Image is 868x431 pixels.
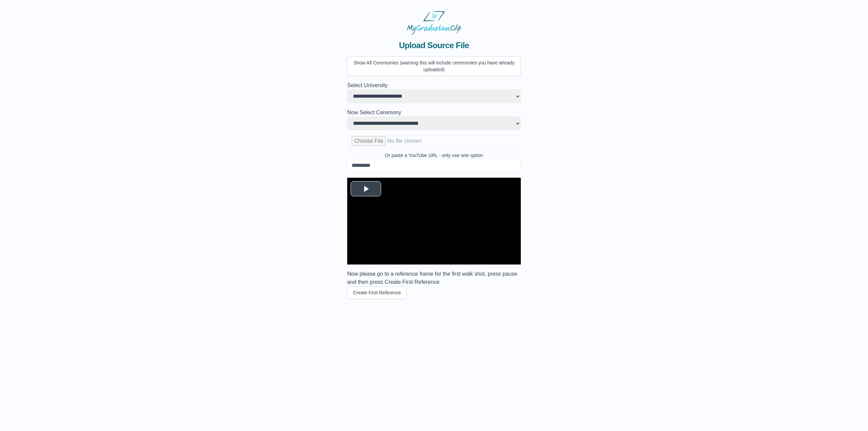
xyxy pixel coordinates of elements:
[347,152,521,159] p: Or paste a YouTube URL - only use one option
[347,56,521,76] button: Show All Ceremonies (warning this will include ceremonies you have already uploaded)
[347,81,521,90] h2: Select University
[351,181,381,196] button: Play Video
[399,40,469,51] span: Upload Source File
[347,178,521,265] div: Video Player
[347,270,521,286] h3: Now please go to a reference frame for the first walk shot, press pause and then press Create Fir...
[347,109,521,117] h2: Now Select Ceremony
[347,286,407,299] button: Create First Reference
[407,11,461,35] img: MyGraduationClip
